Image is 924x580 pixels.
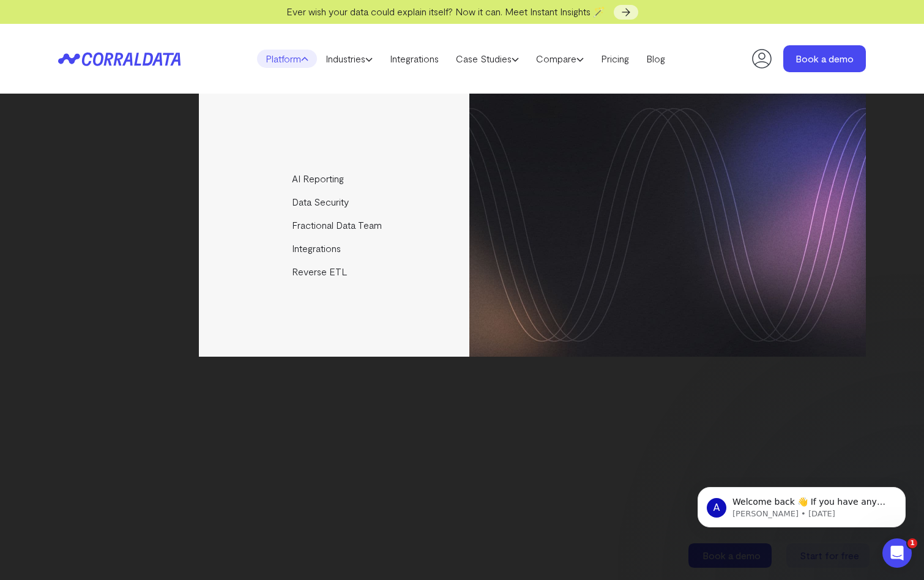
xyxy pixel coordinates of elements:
[592,50,638,68] a: Pricing
[783,45,866,72] a: Book a demo
[199,214,471,237] a: Fractional Data Team
[381,50,447,68] a: Integrations
[286,6,605,17] span: Ever wish your data could explain itself? Now it can. Meet Instant Insights 🪄
[527,50,592,68] a: Compare
[199,260,471,283] a: Reverse ETL
[679,461,924,547] iframe: Intercom notifications message
[882,538,912,568] iframe: Intercom live chat
[447,50,527,68] a: Case Studies
[257,50,317,68] a: Platform
[199,167,471,190] a: AI Reporting
[199,237,471,260] a: Integrations
[317,50,381,68] a: Industries
[638,50,674,68] a: Blog
[199,190,471,214] a: Data Security
[907,538,917,548] span: 1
